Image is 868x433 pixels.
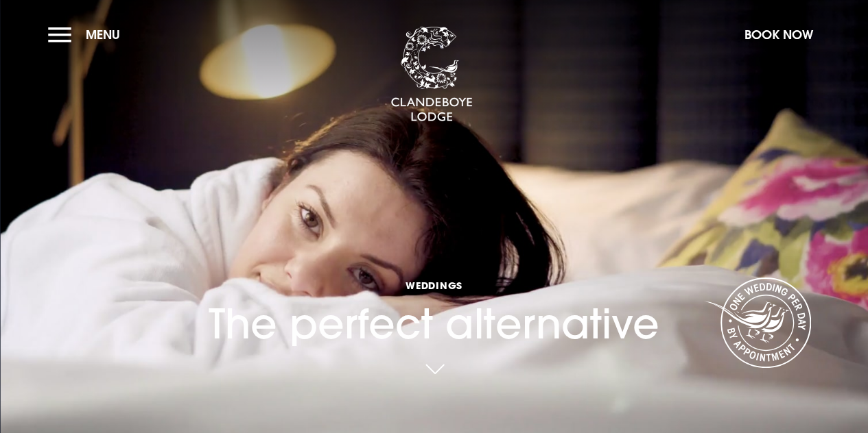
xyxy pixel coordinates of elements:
[209,225,659,348] h1: The perfect alternative
[390,27,473,123] img: Clandeboye Lodge
[86,27,120,42] span: Menu
[209,279,659,292] span: Weddings
[48,20,127,49] button: Menu
[738,20,820,49] button: Book Now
